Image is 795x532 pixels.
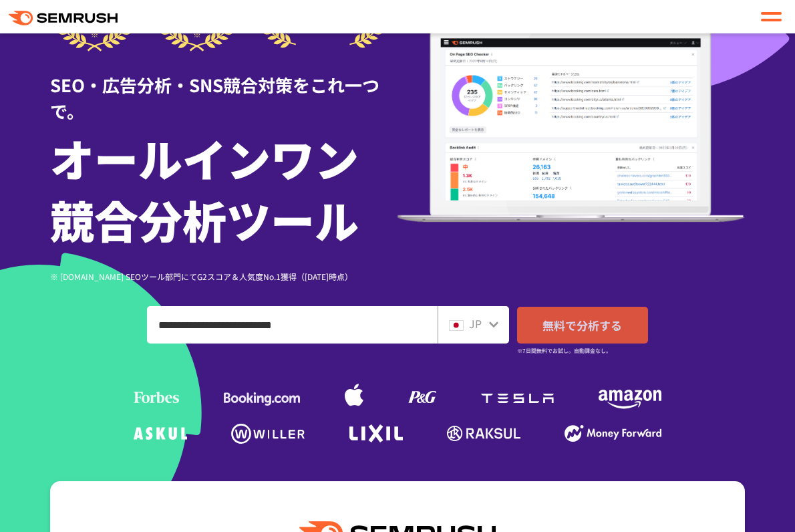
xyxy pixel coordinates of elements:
div: SEO・広告分析・SNS競合対策をこれ一つで。 [50,51,397,124]
small: ※7日間無料でお試し。自動課金なし。 [517,344,611,357]
span: 無料で分析する [542,317,622,334]
a: 無料で分析する [517,307,648,344]
div: ※ [DOMAIN_NAME] SEOツール部門にてG2スコア＆人気度No.1獲得（[DATE]時点） [50,270,397,283]
h1: オールインワン 競合分析ツール [50,127,397,250]
span: JP [469,315,482,331]
input: ドメイン、キーワードまたはURLを入力してください [148,307,437,343]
